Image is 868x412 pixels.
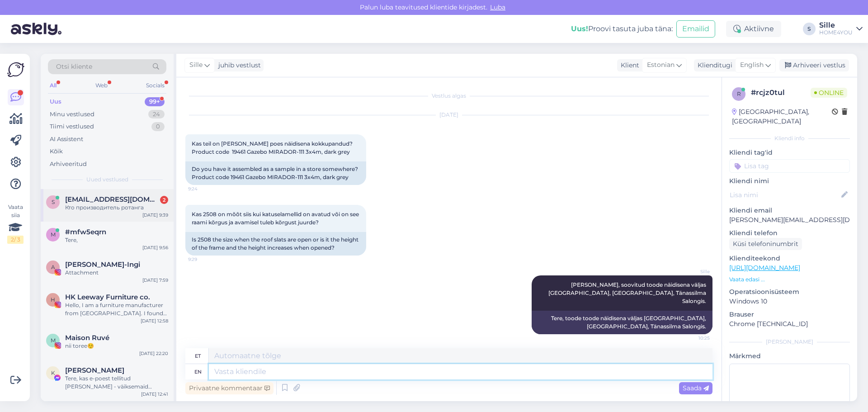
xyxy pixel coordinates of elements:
div: [DATE] 9:56 [142,244,168,251]
div: Privaatne kommentaar [185,382,274,394]
div: Kõik [50,147,63,156]
div: Küsi telefoninumbrit [729,238,802,250]
span: Otsi kliente [56,62,92,71]
span: #mfw5eqrn [65,228,106,236]
p: Vaata edasi ... [729,275,850,284]
span: English [740,60,764,70]
span: [PERSON_NAME], soovitud toode näidisena väljas [GEOGRAPHIC_DATA], [GEOGRAPHIC_DATA], Tänassilma S... [548,281,708,304]
div: All [48,80,58,91]
p: Chrome [TECHNICAL_ID] [729,319,850,329]
span: Kristi Tagam [65,366,124,374]
div: Minu vestlused [50,110,94,119]
span: A [51,264,55,270]
span: Luba [487,3,508,11]
span: Estonian [647,60,675,70]
p: Kliendi telefon [729,228,850,238]
div: Sille [819,22,853,29]
div: Tere, [65,236,168,244]
div: [DATE] 12:58 [141,317,168,324]
p: Operatsioonisüsteem [729,287,850,297]
div: [DATE] 7:59 [142,277,168,284]
div: Is 2508 the size when the roof slats are open or is it the height of the frame and the height inc... [185,232,366,256]
div: Web [94,80,109,91]
span: 9:29 [188,256,222,263]
span: Sille [676,268,710,275]
div: Hello, I am a furniture manufacturer from [GEOGRAPHIC_DATA]. I found your website on Google and s... [65,301,168,317]
span: Kas 2508 on mõõt siis kui katuselamellid on avatud või on see raami kõrgus ja avamisel tuleb kõrg... [192,211,360,226]
p: Kliendi email [729,206,850,215]
div: Proovi tasuta juba täna: [571,24,673,34]
span: Uued vestlused [86,175,128,184]
span: Maison Ruvé [65,334,109,342]
p: [PERSON_NAME][EMAIL_ADDRESS][DOMAIN_NAME] [729,215,850,225]
div: [DATE] 22:20 [139,350,168,357]
input: Lisa tag [729,159,850,173]
div: HOME4YOU [819,29,853,36]
input: Lisa nimi [730,190,840,200]
span: HK Leeway Furniture co. [65,293,150,301]
span: Kas teil on [PERSON_NAME] poes näidisena kokkupandud? Product code 19461 Gazebo MIRADOR-111 3x4m,... [192,140,354,155]
div: Kliendi info [729,134,850,142]
span: Online [811,88,847,98]
div: [DATE] [185,111,712,119]
p: Brauser [729,310,850,319]
p: Klienditeekond [729,254,850,263]
div: Klienditugi [694,61,732,70]
div: Attachment [65,269,168,277]
div: Socials [144,80,166,91]
span: m [51,231,56,238]
span: H [51,296,55,303]
div: Arhiveeritud [50,160,87,169]
div: # rcjz0tul [751,87,811,98]
div: Tere, kas e-poest tellitud [PERSON_NAME] - väiksemaid esemeid, on võimalik tagastada ka [PERSON_N... [65,374,168,391]
div: Vaata siia [7,203,24,244]
a: [URL][DOMAIN_NAME] [729,264,800,272]
div: [DATE] 12:41 [141,391,168,398]
div: Do you have it assembled as a sample in a store somewhere? Product code 19461 Gazebo MIRADOR-111 ... [185,161,366,185]
span: 9:24 [188,185,222,192]
div: Klient [617,61,639,70]
div: Tere, toode toode näidisena väljas [GEOGRAPHIC_DATA], [GEOGRAPHIC_DATA], Tänassilma Salongis. [532,311,712,334]
span: M [51,337,56,344]
span: savin57@list.ru [65,195,159,204]
div: 2 / 3 [7,236,24,244]
div: [GEOGRAPHIC_DATA], [GEOGRAPHIC_DATA] [732,107,832,126]
span: Saada [683,384,709,392]
a: SilleHOME4YOU [819,22,863,36]
button: Emailid [676,20,715,38]
div: Vestlus algas [185,92,712,100]
div: et [195,348,201,364]
span: 10:25 [676,335,710,341]
div: Arhiveeri vestlus [779,59,849,71]
p: Kliendi nimi [729,176,850,186]
b: Uus! [571,24,588,33]
div: 0 [151,122,165,131]
span: r [737,90,741,97]
div: Кто производитель ротанга [65,204,168,212]
img: Askly Logo [7,61,24,78]
span: K [51,369,55,376]
span: Annye Rooväli-Ingi [65,260,140,269]
span: Sille [189,60,203,70]
p: Windows 10 [729,297,850,306]
div: S [803,23,816,35]
div: Tiimi vestlused [50,122,94,131]
div: [DATE] 9:39 [142,212,168,218]
div: 2 [160,196,168,204]
div: nii toree☺️ [65,342,168,350]
p: Märkmed [729,351,850,361]
div: 24 [148,110,165,119]
div: en [194,364,202,379]
div: 99+ [145,97,165,106]
div: [PERSON_NAME] [729,338,850,346]
div: Aktiivne [726,21,781,37]
div: juhib vestlust [215,61,261,70]
div: AI Assistent [50,135,83,144]
p: Kliendi tag'id [729,148,850,157]
div: Uus [50,97,61,106]
span: s [52,199,55,205]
